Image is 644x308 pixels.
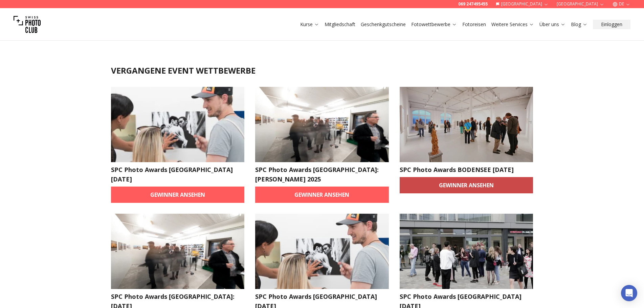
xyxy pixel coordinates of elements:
button: Weitere Services [489,20,537,29]
img: SPC Photo Awards WIEN Juni 2025 [255,214,389,289]
a: Mitgliedschaft [325,21,355,28]
a: Kurse [300,21,319,28]
h2: SPC Photo Awards [GEOGRAPHIC_DATA] [DATE] [111,165,245,184]
button: Einloggen [593,20,630,29]
img: SPC Photo Awards Zürich: Herbst 2025 [255,87,389,162]
button: Blog [568,20,590,29]
button: Fotowettbewerbe [408,20,460,29]
div: Open Intercom Messenger [621,285,637,301]
h1: Vergangene Event Wettbewerbe [111,65,533,76]
button: Geschenkgutscheine [358,20,408,29]
img: SPC Photo Awards Zürich: Juni 2025 [111,214,245,289]
img: SPC Photo Awards DRESDEN September 2025 [111,87,245,162]
img: SPC Photo Awards BODENSEE Juli 2025 [400,87,533,162]
img: SPC Photo Awards BERLIN May 2025 [400,214,533,289]
a: Fotoreisen [462,21,486,28]
a: Über uns [539,21,565,28]
a: Gewinner ansehen [400,177,533,193]
button: Fotoreisen [460,20,489,29]
a: Weitere Services [491,21,534,28]
img: Swiss photo club [14,11,41,38]
button: Über uns [537,20,568,29]
a: Gewinner ansehen [255,187,389,203]
button: Mitgliedschaft [322,20,358,29]
button: Kurse [297,20,322,29]
h2: SPC Photo Awards BODENSEE [DATE] [400,165,533,174]
a: Gewinner ansehen [111,187,245,203]
a: Fotowettbewerbe [411,21,457,28]
h2: SPC Photo Awards [GEOGRAPHIC_DATA]: [PERSON_NAME] 2025 [255,165,389,184]
a: Blog [571,21,587,28]
a: 069 247495455 [458,1,488,7]
a: Geschenkgutscheine [361,21,406,28]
